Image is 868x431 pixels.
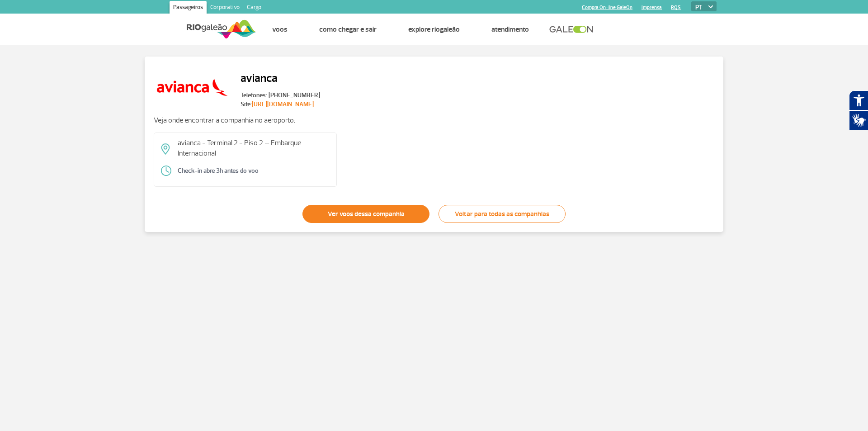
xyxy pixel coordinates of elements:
span: Telefones: [PHONE_NUMBER] [241,91,320,100]
a: Voltar para todas as companhias [439,205,566,223]
h2: avianca [241,66,320,91]
a: Passageiros [170,1,207,15]
a: Explore RIOgaleão [408,25,460,34]
button: Abrir tradutor de língua de sinais. [849,110,868,130]
a: Imprensa [642,5,662,10]
span: Site: [241,100,320,109]
img: avianca [154,66,231,109]
div: Plugin de acessibilidade da Hand Talk. [849,90,868,130]
a: [URL][DOMAIN_NAME] [252,100,314,108]
a: Atendimento [491,25,529,34]
span: Check-in abre 3h antes do voo [178,166,259,175]
a: Compra On-line GaleOn [582,5,632,10]
button: Abrir recursos assistivos. [849,90,868,110]
a: Corporativo [207,1,243,15]
a: Ver voos dessa companhia [302,205,429,223]
a: Cargo [243,1,265,15]
p: avianca - Terminal 2 - Piso 2 – Embarque Internacional [178,138,330,158]
a: Como chegar e sair [319,25,377,34]
a: Voos [272,25,288,34]
p: Veja onde encontrar a companhia no aeroporto: [154,115,714,125]
a: RQS [671,5,681,10]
